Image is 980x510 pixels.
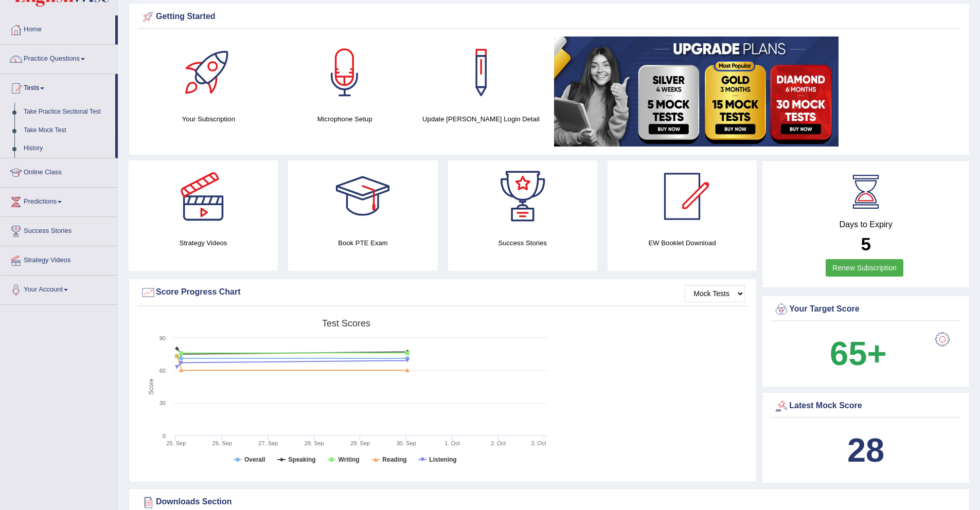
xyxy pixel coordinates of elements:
[1,74,115,100] a: Tests
[140,495,958,510] div: Downloads Section
[830,335,886,372] b: 65+
[258,440,278,446] tspan: 27. Sep
[608,238,757,248] h4: EW Booklet Download
[19,121,115,140] a: Take Mock Test
[774,302,958,317] div: Your Target Score
[163,433,166,439] text: 0
[382,456,406,463] tspan: Reading
[774,220,958,229] h4: Days to Expiry
[448,238,597,248] h4: Success Stories
[282,114,408,124] h4: Microphone Setup
[1,158,118,184] a: Online Class
[429,456,456,463] tspan: Listening
[244,456,265,463] tspan: Overall
[826,259,903,277] a: Renew Subscription
[554,37,839,147] img: small5.jpg
[140,285,745,300] div: Score Progress Chart
[1,276,118,301] a: Your Account
[159,368,166,374] text: 60
[1,246,118,272] a: Strategy Videos
[397,440,416,446] tspan: 30. Sep
[148,378,155,395] tspan: Score
[159,335,166,341] text: 90
[212,440,232,446] tspan: 26. Sep
[861,234,870,254] b: 5
[129,238,278,248] h4: Strategy Videos
[146,114,272,124] h4: Your Subscription
[491,440,506,446] tspan: 2. Oct
[1,15,115,41] a: Home
[288,456,315,463] tspan: Speaking
[338,456,360,463] tspan: Writing
[322,318,370,329] tspan: Test scores
[159,400,166,406] text: 30
[531,440,546,446] tspan: 3. Oct
[418,114,544,124] h4: Update [PERSON_NAME] Login Detail
[19,139,115,158] a: History
[1,188,118,213] a: Predictions
[774,398,958,414] div: Latest Mock Score
[166,440,186,446] tspan: 25. Sep
[1,45,118,70] a: Practice Questions
[444,440,459,446] tspan: 1. Oct
[19,103,115,121] a: Take Practice Sectional Test
[847,431,884,469] b: 28
[1,217,118,243] a: Success Stories
[140,9,958,25] div: Getting Started
[305,440,324,446] tspan: 28. Sep
[350,440,370,446] tspan: 29. Sep
[288,238,437,248] h4: Book PTE Exam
